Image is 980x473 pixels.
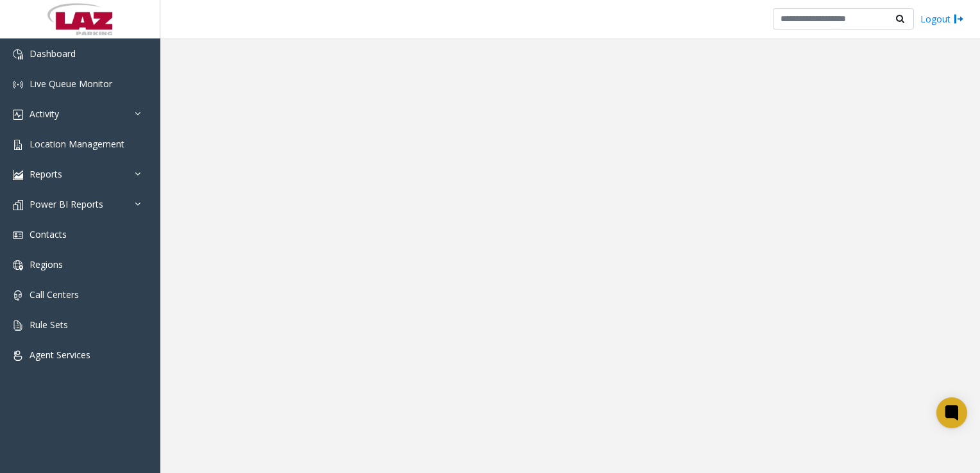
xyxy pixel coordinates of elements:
[30,108,59,120] span: Activity
[13,230,23,240] img: 'icon'
[30,349,90,361] span: Agent Services
[30,138,124,150] span: Location Management
[13,140,23,150] img: 'icon'
[30,168,62,180] span: Reports
[13,351,23,361] img: 'icon'
[13,320,23,331] img: 'icon'
[13,290,23,301] img: 'icon'
[30,198,103,210] span: Power BI Reports
[920,12,964,26] a: Logout
[30,319,68,331] span: Rule Sets
[30,288,79,301] span: Call Centers
[13,170,23,180] img: 'icon'
[13,79,23,90] img: 'icon'
[954,12,964,26] img: logout
[30,258,63,270] span: Regions
[13,110,23,120] img: 'icon'
[13,200,23,210] img: 'icon'
[13,260,23,270] img: 'icon'
[30,47,76,60] span: Dashboard
[30,228,67,240] span: Contacts
[13,49,23,60] img: 'icon'
[30,78,112,90] span: Live Queue Monitor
